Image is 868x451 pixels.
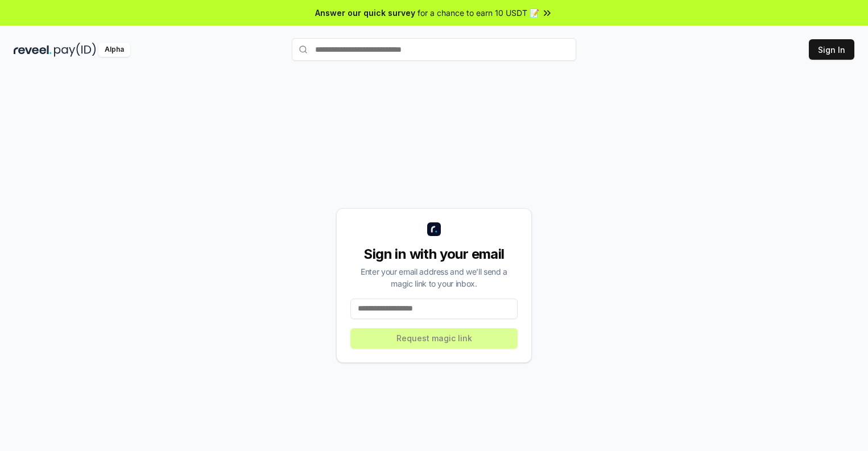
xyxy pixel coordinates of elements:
[350,245,518,263] div: Sign in with your email
[427,222,441,236] img: logo_small
[54,43,96,57] img: pay_id
[418,7,539,19] span: for a chance to earn 10 USDT 📝
[14,43,52,57] img: reveel_dark
[350,266,518,289] div: Enter your email address and we’ll send a magic link to your inbox.
[98,43,130,57] div: Alpha
[315,7,415,19] span: Answer our quick survey
[809,39,854,60] button: Sign In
